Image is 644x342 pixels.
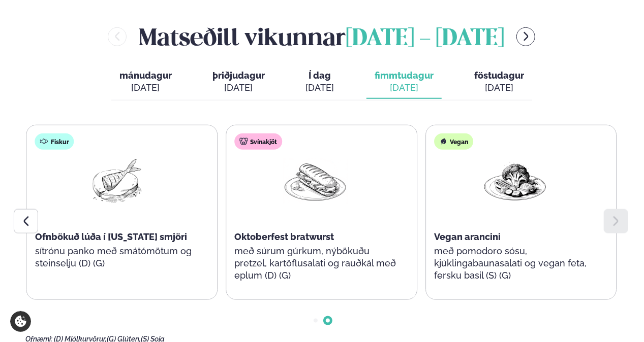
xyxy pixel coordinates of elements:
div: Fiskur [35,133,74,150]
p: með súrum gúrkum, nýbökuðu pretzel, kartöflusalati og rauðkál með eplum (D) (G) [234,245,396,282]
button: þriðjudagur [DATE] [204,65,273,99]
span: Go to slide 2 [326,319,330,323]
div: Svínakjöt [234,133,282,150]
span: Oktoberfest bratwurst [234,231,334,242]
button: föstudagur [DATE] [466,65,532,99]
span: Go to slide 1 [314,319,318,323]
div: [DATE] [375,82,434,94]
button: mánudagur [DATE] [111,65,180,99]
img: fish.svg [40,138,48,146]
span: fimmtudagur [375,70,434,81]
img: Vegan.png [482,158,547,205]
button: Í dag [DATE] [297,65,342,99]
h2: Matseðill vikunnar [139,20,504,53]
img: Vegan.svg [439,138,447,146]
div: [DATE] [474,82,524,94]
p: með pomodoro sósu, kjúklingabaunasalati og vegan feta, fersku basil (S) (G) [434,245,596,282]
div: Vegan [434,133,473,150]
span: Vegan arancini [434,231,501,242]
span: þriðjudagur [212,70,265,81]
img: Fish.png [83,158,148,205]
span: mánudagur [119,70,172,81]
button: menu-btn-right [516,27,535,46]
button: menu-btn-left [108,27,127,46]
p: sítrónu panko með smátómötum og steinselju (D) (G) [35,245,197,269]
div: [DATE] [119,82,172,94]
span: föstudagur [474,70,524,81]
button: fimmtudagur [DATE] [366,65,442,99]
span: Í dag [305,70,334,82]
div: [DATE] [305,82,334,94]
img: Panini.png [283,158,348,205]
div: [DATE] [212,82,265,94]
img: pork.svg [239,138,248,146]
a: Cookie settings [10,311,31,332]
span: Ofnbökuð lúða í [US_STATE] smjöri [35,231,187,242]
span: [DATE] - [DATE] [346,28,504,50]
